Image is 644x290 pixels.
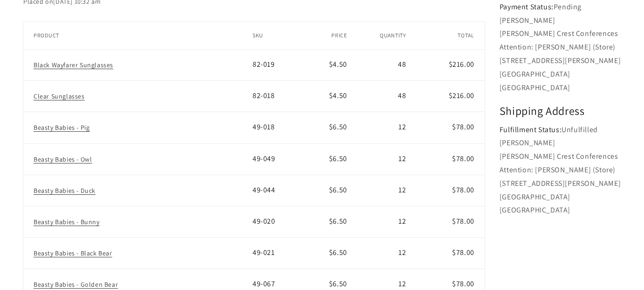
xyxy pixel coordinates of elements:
span: $6.50 [329,216,347,226]
td: 82-018 [253,81,306,112]
td: $216.00 [417,81,485,112]
a: Clear Sunglasses [34,92,85,100]
a: Beasty Babies - Bunny [34,218,100,226]
th: Product [23,21,253,50]
td: $78.00 [417,206,485,238]
td: 48 [357,81,417,112]
td: 49-021 [253,238,306,269]
span: $6.50 [329,279,347,289]
p: [PERSON_NAME] [PERSON_NAME] Crest Conferences Attention: [PERSON_NAME] (Store) [STREET_ADDRESS][P... [500,14,621,95]
td: 48 [357,50,417,81]
h2: Shipping Address [500,104,621,118]
td: $78.00 [417,175,485,206]
th: Price [306,21,357,50]
td: $78.00 [417,112,485,143]
td: 12 [357,112,417,143]
th: Total [417,21,485,50]
a: Black Wayfarer Sunglasses [34,61,113,69]
td: 82-019 [253,50,306,81]
td: $78.00 [417,143,485,175]
span: $4.50 [329,91,347,100]
td: 49-020 [253,206,306,238]
strong: Fulfillment Status: [500,125,562,134]
span: $6.50 [329,185,347,195]
p: [PERSON_NAME] [PERSON_NAME] Crest Conferences Attention: [PERSON_NAME] (Store) [STREET_ADDRESS][P... [500,136,621,217]
a: Beasty Babies - Owl [34,155,92,163]
a: Beasty Babies - Golden Bear [34,280,118,289]
th: Quantity [357,21,417,50]
td: 49-018 [253,112,306,143]
td: 12 [357,238,417,269]
strong: Payment Status: [500,2,554,12]
span: $6.50 [329,248,347,257]
a: Beasty Babies - Black Bear [34,249,112,257]
td: 49-049 [253,143,306,175]
a: Beasty Babies - Duck [34,186,96,195]
td: $216.00 [417,50,485,81]
td: 12 [357,175,417,206]
p: Unfulfilled [500,123,621,137]
span: $4.50 [329,59,347,69]
span: $6.50 [329,122,347,132]
td: 12 [357,206,417,238]
span: $6.50 [329,154,347,163]
th: SKU [253,21,306,50]
p: Pending [500,0,621,14]
td: 49-044 [253,175,306,206]
a: Beasty Babies - Pig [34,123,89,132]
td: $78.00 [417,238,485,269]
td: 12 [357,143,417,175]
